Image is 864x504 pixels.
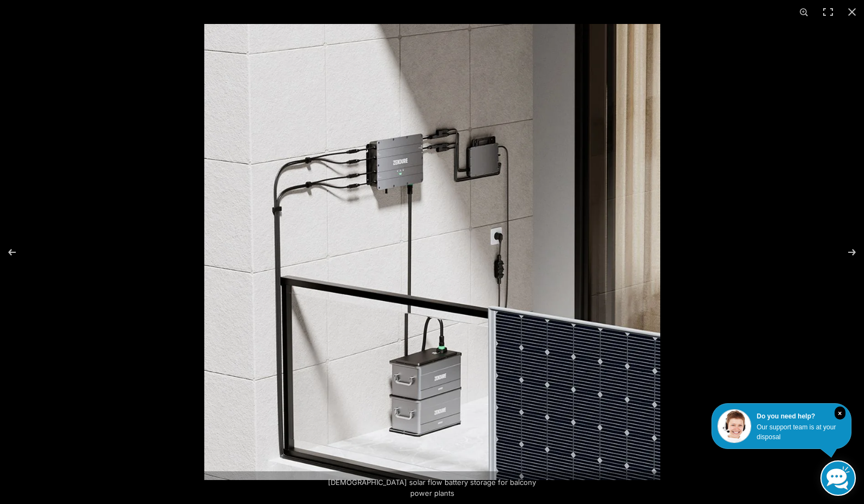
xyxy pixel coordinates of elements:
[757,423,836,441] font: Our support team is at your disposal
[204,24,660,480] img: Znedure-solar-flow-Batteriespeicher-fuer-Balkonkraftwerke.jpg.webp
[717,409,751,443] img: Customer service
[835,406,845,420] i: Close
[757,412,815,420] font: Do you need help?
[838,410,842,417] font: ×
[318,471,546,504] div: [DEMOGRAPHIC_DATA] solar flow battery storage for balcony power plants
